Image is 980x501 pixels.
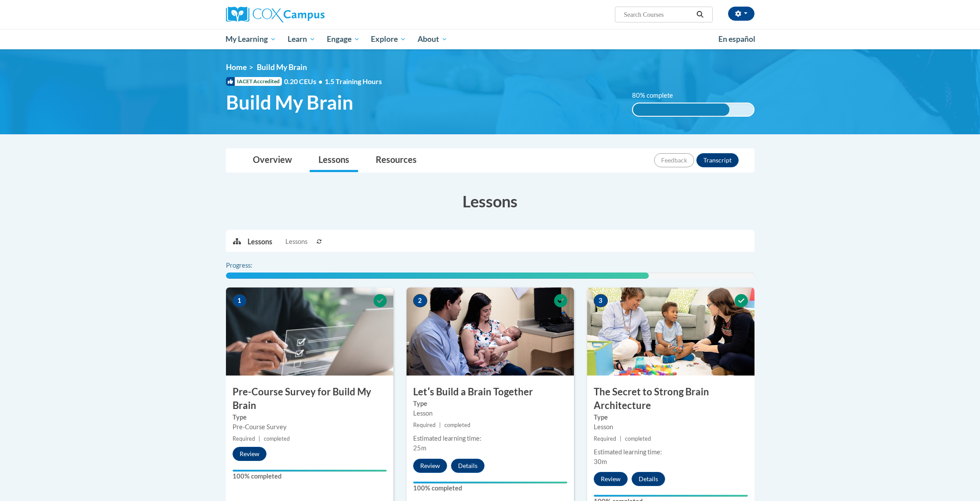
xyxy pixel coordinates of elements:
[310,149,358,172] a: Lessons
[728,7,754,21] button: Account Settings
[233,447,266,461] button: Review
[413,399,567,409] label: Type
[632,472,665,486] button: Details
[226,385,393,413] h3: Pre-Course Survey for Build My Brain
[444,422,470,428] span: completed
[594,447,748,457] div: Estimated learning time:
[407,287,574,376] img: Course Image
[413,444,426,452] span: 25m
[413,294,427,307] span: 2
[413,422,436,428] span: Required
[233,413,387,422] label: Type
[696,153,739,167] button: Transcript
[594,294,608,307] span: 3
[327,34,360,44] span: Engage
[282,29,321,49] a: Learn
[594,435,616,442] span: Required
[587,287,754,376] img: Course Image
[693,9,706,20] button: Search
[625,435,651,442] span: completed
[226,7,393,22] a: Cox Campus
[713,30,761,48] a: En español
[233,470,387,472] div: Your progress
[718,34,755,44] span: En español
[226,287,393,376] img: Course Image
[226,91,353,114] span: Build My Brain
[226,7,325,22] img: Cox Campus
[413,409,567,418] div: Lesson
[654,153,694,167] button: Feedback
[594,422,748,432] div: Lesson
[233,435,255,442] span: Required
[365,29,412,49] a: Explore
[632,91,683,100] label: 80% complete
[371,34,406,44] span: Explore
[233,294,247,307] span: 1
[412,29,453,49] a: About
[325,77,382,85] span: 1.5 Training Hours
[623,9,693,20] input: Search Courses
[264,435,290,442] span: completed
[418,34,447,44] span: About
[413,483,567,493] label: 100% completed
[587,385,754,413] h3: The Secret to Strong Brain Architecture
[413,482,567,483] div: Your progress
[620,435,621,442] span: |
[594,472,628,486] button: Review
[439,422,441,428] span: |
[413,459,447,473] button: Review
[594,458,607,465] span: 30m
[213,29,768,49] div: Main menu
[226,261,277,270] label: Progress:
[244,149,301,172] a: Overview
[285,237,307,247] span: Lessons
[248,237,272,247] p: Lessons
[233,422,387,432] div: Pre-Course Survey
[226,190,754,212] h3: Lessons
[451,459,484,473] button: Details
[367,149,425,172] a: Resources
[594,495,748,497] div: Your progress
[220,29,282,49] a: My Learning
[233,472,387,481] label: 100% completed
[321,29,366,49] a: Engage
[226,63,247,72] a: Home
[413,434,567,443] div: Estimated learning time:
[318,77,322,85] span: •
[288,34,315,44] span: Learn
[226,77,282,86] span: IACET Accredited
[633,103,729,116] div: 80% complete
[257,63,307,72] span: Build My Brain
[594,413,748,422] label: Type
[226,34,276,44] span: My Learning
[259,435,260,442] span: |
[407,385,574,399] h3: Letʹs Build a Brain Together
[284,77,325,86] span: 0.20 CEUs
